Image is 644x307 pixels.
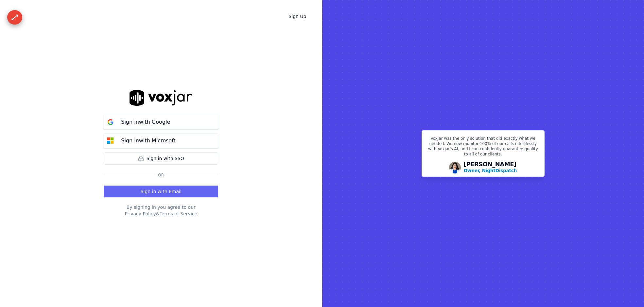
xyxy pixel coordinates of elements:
[104,186,218,197] button: Sign in with Email
[104,152,218,165] a: Sign in with SSO
[121,118,170,126] p: Sign in with Google
[426,136,540,159] p: Voxjar was the only solution that did exactly what we needed. We now monitor 100% of our calls ef...
[463,167,517,174] p: Owner, NightDispatch
[130,90,192,105] img: logo
[121,137,175,145] p: Sign in with Microsoft
[104,116,117,129] img: google Sign in button
[155,172,166,178] span: Or
[104,204,218,217] div: By signing in you agree to our &
[449,162,461,173] img: Avatar
[463,161,517,174] div: [PERSON_NAME]
[104,134,117,147] img: microsoft Sign in button
[160,210,197,217] button: Terms of Service
[125,210,156,217] button: Privacy Policy
[104,115,218,130] button: Sign inwith Google
[283,10,311,22] a: Sign Up
[9,11,21,23] div: ⟷
[104,134,218,148] button: Sign inwith Microsoft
